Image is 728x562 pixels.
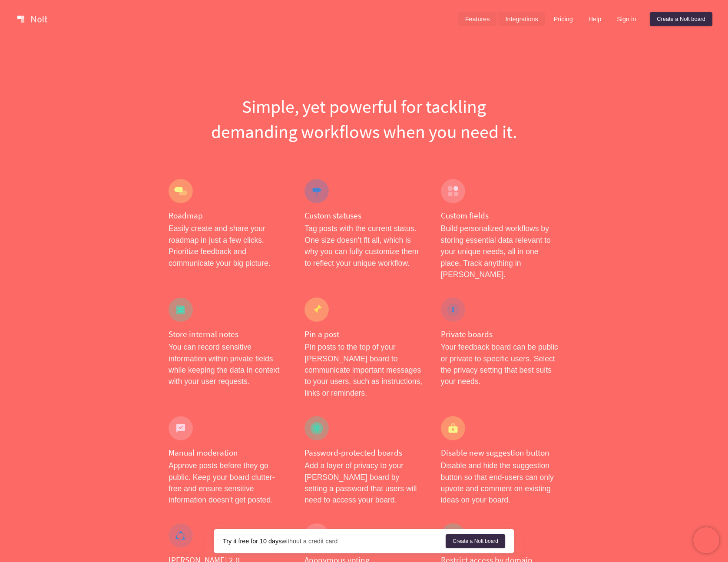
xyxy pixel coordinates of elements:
[441,460,559,506] p: Disable and hide the suggestion button so that end-users can only upvote and comment on existing ...
[498,12,545,26] a: Integrations
[169,341,287,387] p: You can record sensitive information within private fields while keeping the data in context with...
[650,12,712,26] a: Create a Nolt board
[441,341,559,387] p: Your feedback board can be public or private to specific users. Select the privacy setting that b...
[169,223,287,269] p: Easily create and share your roadmap in just a few clicks. Prioritize feedback and communicate yo...
[441,447,559,458] h4: Disable new suggestion button
[458,12,497,26] a: Features
[441,210,559,221] h4: Custom fields
[169,94,559,144] h1: Simple, yet powerful for tackling demanding workflows when you need it.
[169,329,287,340] h4: Store internal notes
[441,329,559,340] h4: Private boards
[446,534,505,548] a: Create a Nolt board
[693,527,719,553] iframe: Chatra live chat
[304,447,423,458] h4: Password-protected boards
[169,210,287,221] h4: Roadmap
[441,223,559,280] p: Build personalized workflows by storing essential data relevant to your unique needs, all in one ...
[304,210,423,221] h4: Custom statuses
[304,341,423,399] p: Pin posts to the top of your [PERSON_NAME] board to communicate important messages to your users,...
[169,447,287,458] h4: Manual moderation
[610,12,643,26] a: Sign in
[304,329,423,340] h4: Pin a post
[223,538,281,545] strong: Try it free for 10 days
[223,537,446,545] div: without a credit card
[582,12,609,26] a: Help
[304,223,423,269] p: Tag posts with the current status. One size doesn’t fit all, which is why you can fully customize...
[304,460,423,506] p: Add a layer of privacy to your [PERSON_NAME] board by setting a password that users will need to ...
[169,460,287,506] p: Approve posts before they go public. Keep your board clutter-free and ensure sensitive informatio...
[547,12,580,26] a: Pricing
